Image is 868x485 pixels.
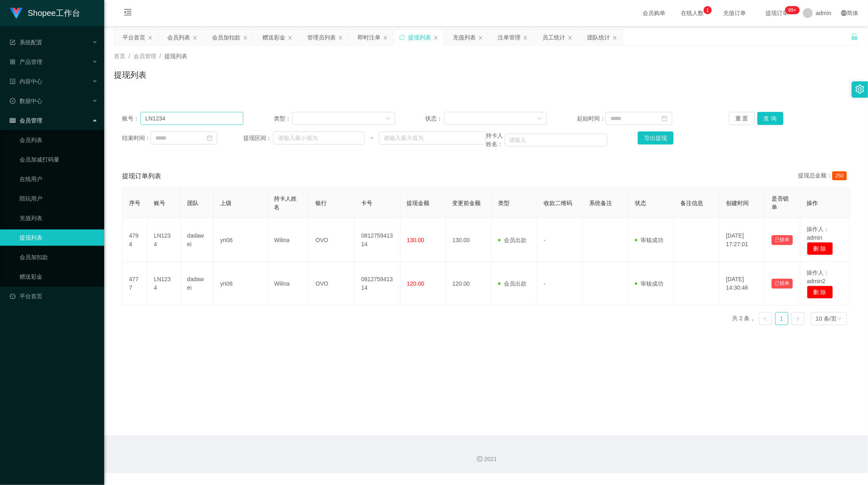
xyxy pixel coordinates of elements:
span: 系统备注 [589,200,612,206]
span: 充值订单 [719,10,750,16]
span: 状态： [425,114,444,123]
i: 图标: down [537,116,542,122]
p: 1 [706,6,709,14]
i: 图标: left [763,317,768,321]
i: 图标: close [338,35,343,40]
a: 陪玩用户 [20,190,98,207]
td: 081275941314 [355,262,400,306]
td: 120.00 [446,262,492,306]
button: 导出提现 [638,131,673,144]
i: 图标: down [837,316,842,322]
i: 图标: copyright [477,456,483,462]
span: 提现列表 [164,53,187,59]
i: 图标: sync [399,35,405,40]
i: 图标: close [433,35,438,40]
input: 请输入 [505,133,608,146]
td: OVO [309,218,354,262]
i: 图标: unlock [851,33,858,40]
i: 图标: appstore-o [10,59,15,65]
span: 创建时间 [726,200,749,206]
button: 查 询 [757,112,783,125]
div: 即时注单 [358,30,380,45]
a: 会员加扣款 [20,249,98,265]
td: [DATE] 14:30:46 [719,262,765,306]
td: OVO [309,262,354,306]
span: 上级 [220,200,232,206]
span: 备注信息 [680,200,703,206]
input: 请输入 [140,112,243,125]
i: 图标: setting [855,85,864,94]
span: 首页 [114,53,125,59]
i: 图标: down [385,116,390,122]
span: 账号 [154,200,165,206]
td: LN1234 [147,218,181,262]
span: - [544,237,546,243]
span: ~ [365,134,379,142]
i: 图标: table [10,118,15,123]
span: 提现金额 [407,200,430,206]
i: 图标: calendar [662,116,667,121]
div: 赠送彩金 [262,30,285,45]
td: [DATE] 17:27:01 [719,218,765,262]
i: 图标: profile [10,79,15,84]
i: 图标: calendar [207,135,212,141]
div: 2021 [111,455,861,463]
span: 类型 [498,200,509,206]
div: 员工统计 [542,30,565,45]
td: dadawei [181,218,214,262]
i: 图标: close [523,35,528,40]
div: 提现列表 [408,30,431,45]
li: 上一页 [759,312,772,325]
div: 10 条/页 [816,312,837,325]
td: yn06 [214,262,267,306]
a: 会员列表 [20,132,98,148]
div: 充值列表 [453,30,476,45]
li: 1 [775,312,788,325]
div: 团队统计 [587,30,610,45]
a: 会员加减打码量 [20,151,98,168]
i: 图标: close [192,35,197,40]
h1: 提现列表 [114,69,146,81]
span: 在线人数 [677,10,708,16]
i: 图标: close [148,35,153,40]
i: 图标: right [796,317,800,321]
i: 图标: close [288,35,293,40]
div: 提现总金额： [798,171,850,181]
span: 起始时间： [577,114,606,123]
td: 081275941314 [355,218,400,262]
i: 图标: close [478,35,483,40]
span: / [129,53,130,59]
span: 变更前金额 [453,200,481,206]
img: logo.9652507e.png [10,8,23,19]
span: 是否锁单 [772,195,789,210]
input: 请输入最小值为 [273,131,365,144]
i: 图标: global [841,10,847,16]
a: 图标: dashboard平台首页 [10,288,98,304]
span: 提现区间： [243,134,273,142]
a: 提现列表 [20,229,98,246]
span: 产品管理 [10,59,42,65]
span: 会员出款 [498,237,527,243]
div: 平台首页 [122,30,145,45]
span: 数据中心 [10,98,42,104]
li: 下一页 [791,312,805,325]
i: 图标: close [243,35,248,40]
a: 1 [776,312,788,325]
span: 银行 [315,200,327,206]
td: 4794 [122,218,147,262]
span: 团队 [187,200,199,206]
i: 图标: check-circle-o [10,98,15,104]
li: 共 2 条， [732,312,756,325]
td: Wilina [268,218,309,262]
a: 在线用户 [20,171,98,187]
span: / [160,53,161,59]
span: 操作人：admin2 [807,269,830,284]
button: 已锁单 [772,235,793,245]
span: 提现订单列表 [122,171,161,181]
a: 充值列表 [20,210,98,226]
span: 250 [832,171,847,180]
span: 120.00 [407,280,424,287]
button: 重 置 [729,112,755,125]
button: 删 除 [807,242,833,255]
span: 卡号 [361,200,373,206]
